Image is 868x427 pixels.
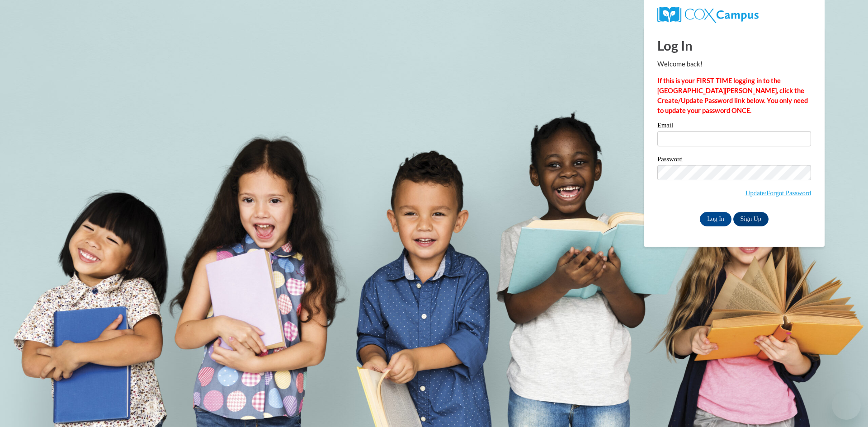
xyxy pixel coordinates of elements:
[657,77,808,114] strong: If this is your FIRST TIME logging in to the [GEOGRAPHIC_DATA][PERSON_NAME], click the Create/Upd...
[832,391,861,420] iframe: Button to launch messaging window
[657,156,811,165] label: Password
[657,122,811,131] label: Email
[657,7,811,23] a: COX Campus
[700,212,731,226] input: Log In
[657,7,759,23] img: COX Campus
[657,36,811,55] h1: Log In
[745,189,811,197] a: Update/Forgot Password
[733,212,769,226] a: Sign Up
[657,59,811,69] p: Welcome back!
